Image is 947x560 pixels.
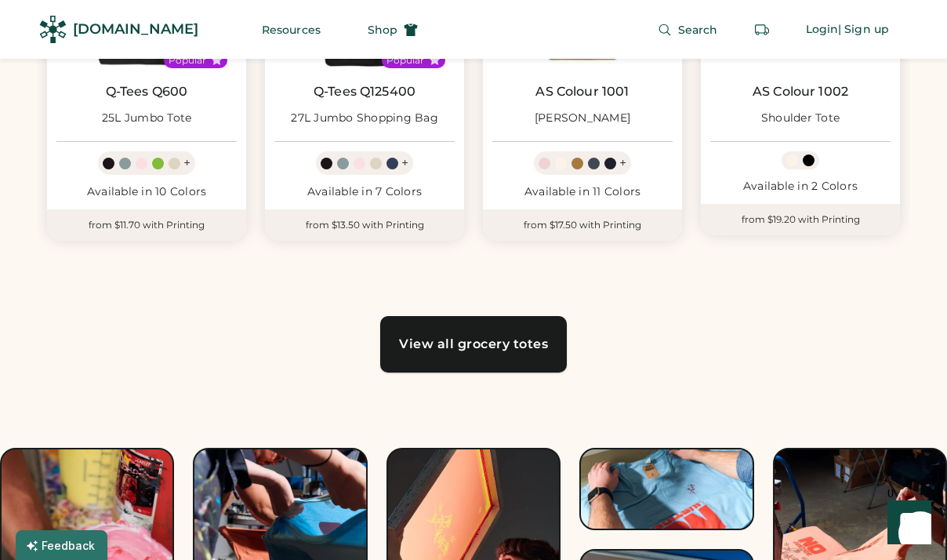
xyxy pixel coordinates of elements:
div: from $13.50 with Printing [265,209,464,241]
div: Available in 2 Colors [710,179,891,195]
div: + [619,155,626,172]
div: Popular [386,54,424,67]
a: AS Colour 1001 [535,84,629,100]
button: Search [639,14,737,45]
button: Shop [349,14,437,45]
div: 25L Jumbo Tote [102,111,192,126]
button: Popular Style [211,54,223,66]
div: from $19.20 with Printing [701,204,900,235]
div: [PERSON_NAME] [535,111,630,126]
span: Shop [368,24,397,35]
a: Q-Tees Q125400 [314,84,415,100]
div: + [183,155,190,172]
button: Resources [243,14,339,45]
div: + [401,155,408,172]
div: Available in 11 Colors [492,184,673,200]
div: Popular [169,54,206,67]
button: Popular Style [429,54,441,66]
div: 27L Jumbo Shopping Bag [291,111,438,126]
div: Shoulder Tote [761,111,840,126]
span: Search [678,24,718,35]
div: Available in 7 Colors [274,184,455,200]
a: Q-Tees Q600 [106,84,188,100]
img: Rendered Logo - Screens [39,16,67,43]
iframe: Front Chat [873,489,940,557]
button: Retrieve an order [746,14,778,45]
div: [DOMAIN_NAME] [73,20,198,39]
a: View all grocery totes [380,316,567,373]
div: Available in 10 Colors [56,184,237,200]
div: from $17.50 with Printing [483,209,682,241]
div: | Sign up [838,22,889,38]
div: from $11.70 with Printing [47,209,246,241]
div: View all grocery totes [399,338,548,351]
div: Login [806,22,839,38]
a: AS Colour 1002 [753,84,848,100]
